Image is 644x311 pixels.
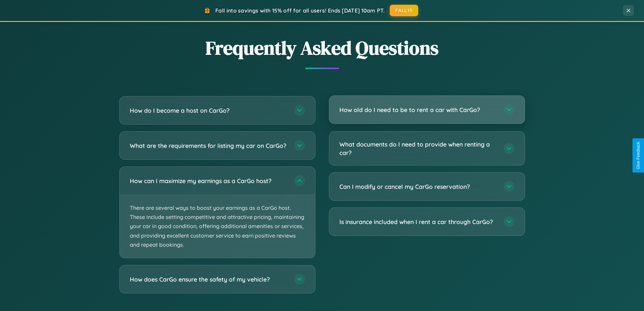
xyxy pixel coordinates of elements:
[636,142,641,169] div: Give Feedback
[130,177,287,185] h3: How can I maximize my earnings as a CarGo host?
[120,195,315,258] p: There are several ways to boost your earnings as a CarGo host. These include setting competitive ...
[339,182,497,191] h3: Can I modify or cancel my CarGo reservation?
[130,106,287,115] h3: How do I become a host on CarGo?
[119,35,525,61] h2: Frequently Asked Questions
[390,5,418,16] button: FALL15
[339,218,497,226] h3: Is insurance included when I rent a car through CarGo?
[215,7,385,14] span: Fall into savings with 15% off for all users! Ends [DATE] 10am PT.
[130,275,287,284] h3: How does CarGo ensure the safety of my vehicle?
[339,106,497,114] h3: How old do I need to be to rent a car with CarGo?
[339,140,497,157] h3: What documents do I need to provide when renting a car?
[130,141,287,150] h3: What are the requirements for listing my car on CarGo?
